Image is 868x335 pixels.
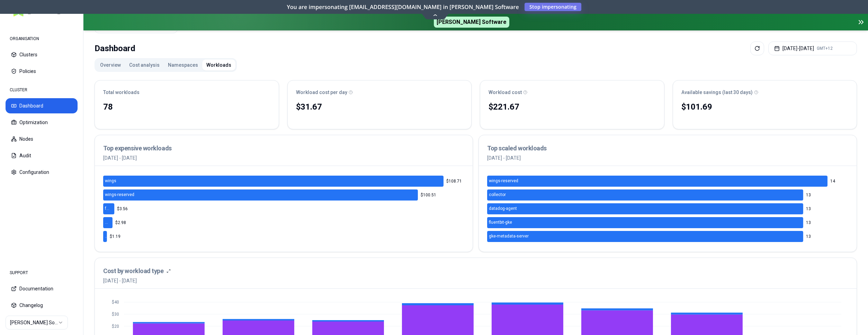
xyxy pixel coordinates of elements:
div: Total workloads [103,89,270,96]
div: Workload cost per day [296,89,463,96]
p: [DATE] - [DATE] [103,155,464,161]
tspan: $30 [112,312,119,317]
div: ORGANISATION [6,32,78,46]
button: Dashboard [6,98,78,113]
div: Dashboard [95,41,135,55]
h3: Top scaled workloads [487,143,848,153]
button: Audit [6,148,78,163]
div: $221.67 [489,101,656,112]
span: [DATE] - [DATE] [103,277,171,284]
div: SUPPORT [6,266,78,280]
div: 78 [103,101,270,112]
button: Changelog [6,298,78,313]
button: Configuration [6,165,78,180]
span: GMT+12 [817,46,833,51]
h3: Top expensive workloads [103,143,464,153]
button: Overview [96,59,125,71]
div: Workload cost [489,89,656,96]
button: Optimization [6,115,78,130]
div: $101.69 [681,101,849,112]
p: [DATE] - [DATE] [487,155,848,161]
button: [DATE]-[DATE]GMT+12 [768,41,857,55]
button: Policies [6,64,78,79]
button: Cost analysis [125,59,164,71]
div: $31.67 [296,101,463,112]
tspan: $20 [112,324,119,329]
div: Available savings (last 30 days) [681,89,849,96]
button: Clusters [6,47,78,62]
tspan: $40 [112,300,119,305]
div: CLUSTER [6,83,78,97]
button: Namespaces [164,59,202,71]
button: Workloads [202,59,235,71]
button: Nodes [6,131,78,147]
span: [PERSON_NAME] Software [434,17,509,28]
button: Documentation [6,281,78,296]
h3: Cost by workload type [103,266,164,276]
